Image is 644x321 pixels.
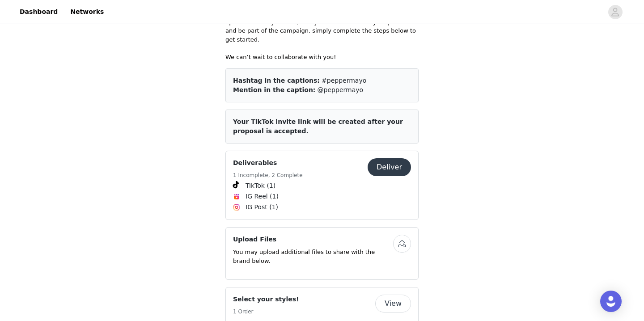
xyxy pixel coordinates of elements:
img: Instagram Icon [233,204,240,211]
span: IG Reel (1) [246,192,279,201]
a: Dashboard [14,2,63,22]
img: Instagram Reels Icon [233,193,240,200]
h5: 1 Order [233,308,299,316]
button: View [375,295,411,313]
span: Hashtag in the captions: [233,77,320,84]
h4: Deliverables [233,158,303,168]
h4: Select your styles! [233,295,299,304]
a: Networks [65,2,109,22]
h4: Upload Files [233,235,393,244]
span: Your TikTok invite link will be created after your proposal is accepted. [233,118,403,135]
p: We can’t wait to collaborate with you! [225,53,419,62]
p: Spots are strictly limited, so if you’d like to secure your pieces and be part of the campaign, s... [225,18,419,44]
div: Open Intercom Messenger [600,291,622,312]
div: avatar [611,5,619,19]
h5: 1 Incomplete, 2 Complete [233,171,303,179]
button: Deliver [368,158,411,176]
span: TikTok (1) [246,181,275,190]
span: Mention in the caption: [233,86,315,93]
div: Deliverables [225,151,419,220]
span: IG Post (1) [246,203,278,212]
span: @peppermayo [318,86,363,93]
p: You may upload additional files to share with the brand below. [233,248,393,265]
span: #peppermayo [322,77,366,84]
